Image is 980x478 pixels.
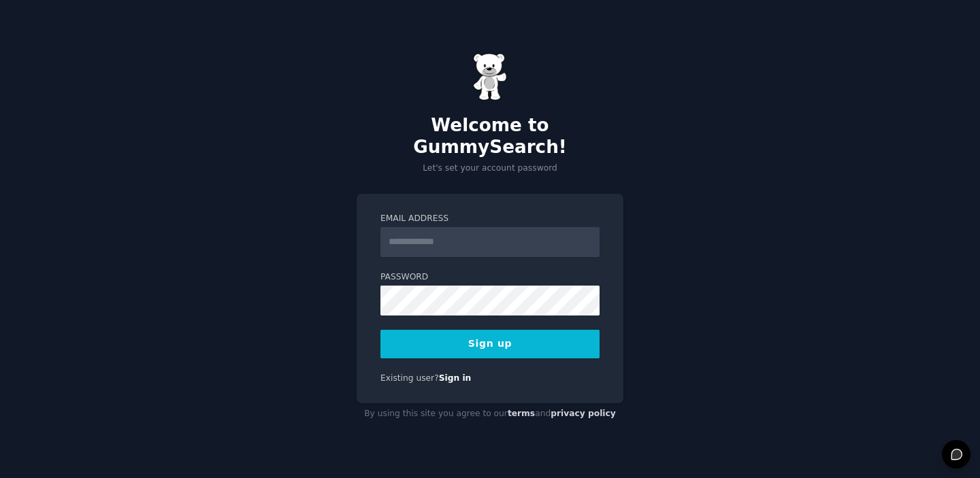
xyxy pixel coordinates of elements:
a: Sign in [439,373,472,383]
label: Email Address [380,213,600,225]
h2: Welcome to GummySearch! [357,115,623,158]
a: terms [508,409,535,418]
a: privacy policy [551,409,616,418]
p: Let's set your account password [357,163,623,175]
span: Existing user? [380,373,439,383]
label: Password [380,271,600,284]
button: Sign up [380,330,600,358]
div: By using this site you agree to our and [357,403,623,425]
img: Gummy Bear [473,53,507,101]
